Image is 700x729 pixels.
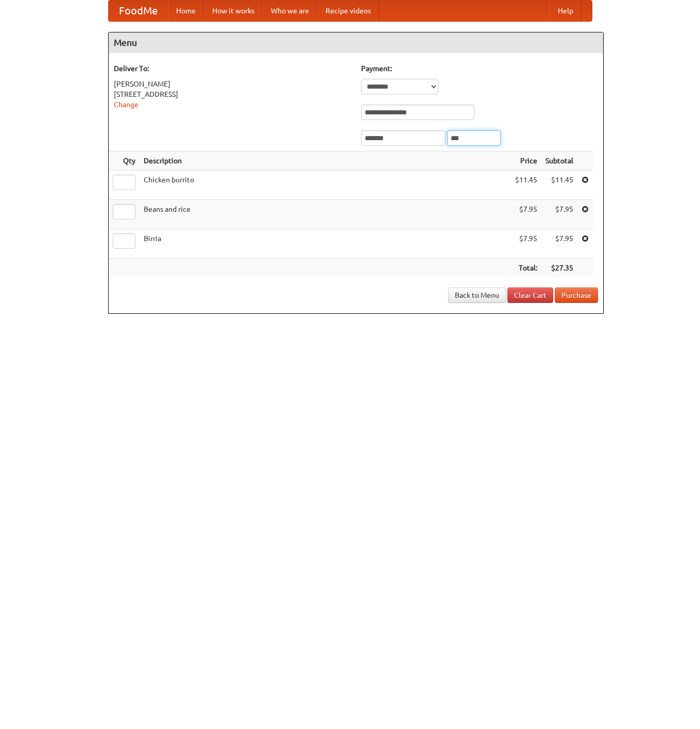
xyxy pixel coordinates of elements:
td: Chicken burrito [140,171,511,200]
div: [STREET_ADDRESS] [114,89,351,99]
h4: Menu [109,32,603,53]
a: Back to Menu [448,287,506,303]
a: Home [168,1,204,21]
th: Price [511,151,541,171]
td: Beans and rice [140,200,511,229]
a: How it works [204,1,263,21]
td: $7.95 [541,229,577,259]
a: Help [550,1,582,21]
td: $7.95 [541,200,577,229]
div: [PERSON_NAME] [114,79,351,89]
a: Clear Cart [507,287,553,303]
th: Description [140,151,511,171]
a: Change [114,100,139,109]
button: Purchase [555,287,598,303]
a: Recipe videos [317,1,379,21]
td: Birria [140,229,511,259]
th: Subtotal [541,151,577,171]
h5: Deliver To: [114,63,351,74]
td: $11.45 [541,171,577,200]
th: $27.35 [541,259,577,278]
h5: Payment: [361,63,598,74]
td: $11.45 [511,171,541,200]
a: Who we are [263,1,317,21]
th: Qty [109,151,140,171]
td: $7.95 [511,229,541,259]
td: $7.95 [511,200,541,229]
a: FoodMe [109,1,168,21]
th: Total: [511,259,541,278]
